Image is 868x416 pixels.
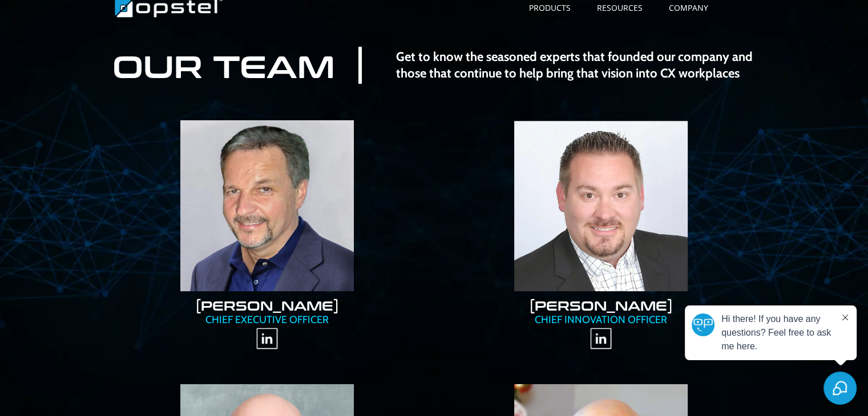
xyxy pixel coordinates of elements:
a: [PERSON_NAME] [529,296,673,314]
a: https://www.linkedin.com/in/tony-degaetano-479431/ [118,327,417,350]
a: https://www.opstel.com/ [112,1,225,13]
a: https://www.linkedin.com/in/pprinke/ [451,327,751,350]
p: CHIEF INNOVATION OFFICER [446,313,757,327]
a: RESOURCES [584,2,656,14]
a: [PERSON_NAME] [195,296,339,314]
p: OUR TEAM [112,45,336,86]
strong: Get to know the seasoned experts that founded our company and those that continue to help bring t... [396,49,753,81]
a: PRODUCTS [516,2,584,14]
a: https://www.opstel.com/paulp [451,120,751,291]
a: https://www.opstel.com/tonyd [118,120,417,291]
p: CHIEF EXECUTIVE OFFICER [112,313,423,327]
a: COMPANY [656,2,721,14]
